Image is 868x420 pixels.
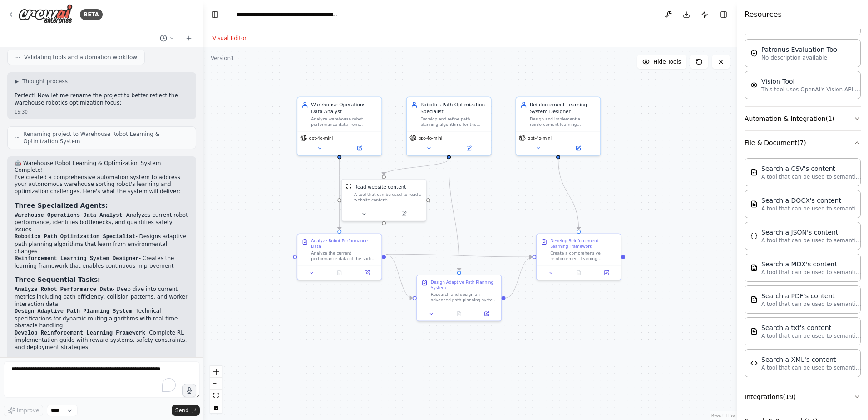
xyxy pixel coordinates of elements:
button: Click to speak your automation idea [182,384,196,397]
img: TXTSearchTool [750,328,758,335]
div: Vision Tool [761,77,861,86]
button: Open in side panel [355,269,379,277]
div: Search a txt's content [761,323,861,332]
li: - Designs adaptive path planning algorithms that learn from environmental changes [15,233,189,255]
div: Search a DOCX's content [761,196,861,205]
div: Develop Reinforcement Learning Framework [550,238,616,249]
div: Search a PDF's content [761,291,861,300]
img: PatronusEvalTool [750,50,758,57]
button: Start a new chat [182,33,196,44]
img: DOCXSearchTool [750,200,758,208]
button: Open in side panel [449,144,488,152]
div: Search a CSV's content [761,164,861,173]
button: No output available [564,269,593,277]
button: Visual Editor [207,33,252,44]
div: Design Adaptive Path Planning SystemResearch and design an advanced path planning system for the ... [416,275,502,321]
div: Warehouse Operations Data Analyst [311,101,377,115]
div: Search a MDX's content [761,260,861,269]
span: Improve [17,407,39,414]
span: ▶ [15,78,19,85]
div: Analyze the current performance data of the sorting robot in {warehouse_name}. Examine metrics in... [311,250,377,261]
img: XMLSearchTool [750,360,758,367]
span: Hide Tools [653,58,681,65]
p: No description available [761,54,839,61]
g: Edge from 6571e260-b2a5-485e-8199-89973da3443e to fa386703-a16c-42d8-80e8-25d40aa8a043 [555,159,582,230]
g: Edge from 73f56c5b-2f9b-416c-a5af-cfe25c6506d2 to fa386703-a16c-42d8-80e8-25d40aa8a043 [506,254,533,301]
g: Edge from 22f60d18-6cb9-4ce1-aa6c-267c4117a1bd to 56b097c6-ac04-4e26-98cd-28cf8b387f52 [336,159,343,230]
g: Edge from 56b097c6-ac04-4e26-98cd-28cf8b387f52 to 73f56c5b-2f9b-416c-a5af-cfe25c6506d2 [386,251,413,301]
g: Edge from 09859ad7-1f5e-4e3a-92e9-008eff8e47de to 12c557e8-762f-4373-a351-ca95ef3cd3f5 [380,159,452,175]
li: - Analyzes current robot performance, identifies bottlenecks, and quantifies safety issues [15,212,189,234]
p: A tool that can be used to semantic search a query from a PDF's content. [761,300,861,308]
div: Design Adaptive Path Planning System [431,279,497,290]
li: - Creates the learning framework that enables continuous improvement [15,255,189,270]
span: Renaming project to Warehouse Robot Learning & Optimization System [23,130,188,145]
g: Edge from 09859ad7-1f5e-4e3a-92e9-008eff8e47de to 73f56c5b-2f9b-416c-a5af-cfe25c6506d2 [445,159,463,270]
p: A tool that can be used to semantic search a query from a MDX's content. [761,269,861,276]
code: Analyze Robot Performance Data [15,286,113,293]
code: Warehouse Operations Data Analyst [15,212,123,219]
button: Open in side panel [559,144,597,152]
button: zoom out [210,378,222,390]
button: Open in side panel [475,310,498,318]
div: Reinforcement Learning System DesignerDesign and implement a reinforcement learning framework for... [515,96,601,155]
span: gpt-4o-mini [528,135,552,141]
a: React Flow attribution [711,413,736,418]
button: Hide Tools [637,55,686,69]
li: - Technical specifications for dynamic routing algorithms with real-time obstacle handling [15,308,189,330]
button: Switch to previous chat [156,33,178,44]
strong: Three Sequential Tasks: [15,276,100,283]
button: No output available [444,310,473,318]
div: File & Document(7) [745,155,861,385]
button: toggle interactivity [210,401,222,413]
img: Logo [18,4,73,25]
div: Robotics Path Optimization SpecialistDevelop and refine path planning algorithms for the {warehou... [406,96,492,155]
div: Search a JSON's content [761,228,861,237]
code: Develop Reinforcement Learning Framework [15,330,145,336]
button: Send [172,405,200,416]
p: This tool uses OpenAI's Vision API to describe the contents of an image. [761,86,861,93]
strong: Three Specialized Agents: [15,202,108,209]
code: Robotics Path Optimization Specialist [15,234,135,240]
code: Reinforcement Learning System Designer [15,255,139,262]
div: Robotics Path Optimization Specialist [420,101,487,115]
button: Open in side panel [340,144,379,152]
div: Analyze warehouse robot performance data from {warehouse_name}, including path efficiency, sortin... [311,116,377,127]
button: ▶Thought process [15,78,68,85]
img: VisionTool [750,81,758,89]
div: Warehouse Operations Data AnalystAnalyze warehouse robot performance data from {warehouse_name}, ... [297,96,382,155]
div: BETA [80,9,103,20]
span: Send [175,407,189,414]
code: Design Adaptive Path Planning System [15,308,132,315]
span: Thought process [22,78,68,85]
p: A tool that can be used to semantic search a query from a XML's content. [761,364,861,371]
div: Patronus Evaluation Tool [761,45,839,54]
span: gpt-4o-mini [419,135,443,141]
img: MDXSearchTool [750,264,758,271]
p: I've created a comprehensive automation system to address your autonomous warehouse sorting robot... [15,174,189,195]
p: Perfect! Now let me rename the project to better reflect the warehouse robotics optimization focus: [15,92,189,106]
li: - Complete RL implementation guide with reward systems, safety constraints, and deployment strate... [15,330,189,351]
div: 15:30 [15,109,189,115]
img: ScrapeWebsiteTool [346,184,351,189]
div: Search a XML's content [761,355,861,364]
img: PDFSearchTool [750,296,758,303]
p: A tool that can be used to semantic search a query from a CSV's content. [761,173,861,180]
button: Automation & Integration(1) [745,107,861,130]
li: - Deep dive into current metrics including path efficiency, collision patterns, and worker intera... [15,286,189,308]
div: Analyze Robot Performance Data [311,238,377,249]
p: A tool that can be used to semantic search a query from a DOCX's content. [761,205,861,212]
div: Design and implement a reinforcement learning framework for the {warehouse_name} sorting robot th... [530,116,596,127]
div: Version 1 [211,55,234,62]
div: Develop Reinforcement Learning FrameworkCreate a comprehensive reinforcement learning framework f... [536,234,621,280]
p: A tool that can be used to semantic search a query from a JSON's content. [761,237,861,244]
div: React Flow controls [210,366,222,413]
g: Edge from 56b097c6-ac04-4e26-98cd-28cf8b387f52 to fa386703-a16c-42d8-80e8-25d40aa8a043 [386,251,532,260]
h4: Resources [745,9,782,20]
span: Validating tools and automation workflow [24,54,137,61]
button: File & Document(7) [745,131,861,155]
button: Open in side panel [385,210,423,218]
p: A tool that can be used to semantic search a query from a txt's content. [761,332,861,340]
button: fit view [210,390,222,401]
button: Integrations(19) [745,385,861,409]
